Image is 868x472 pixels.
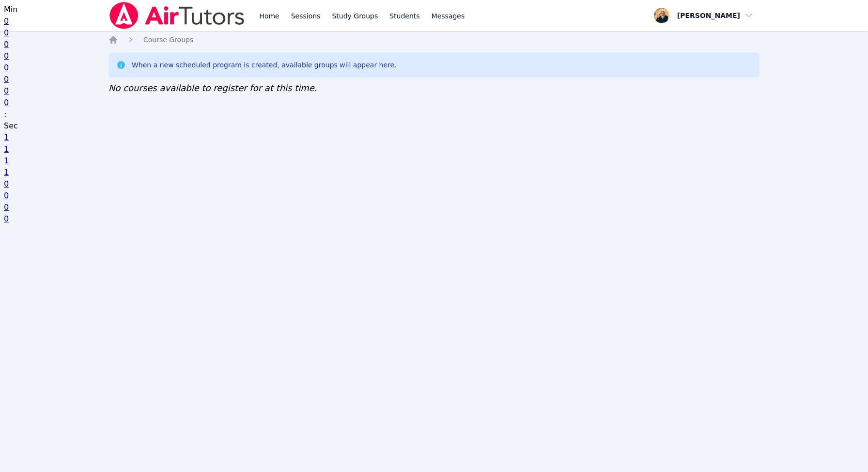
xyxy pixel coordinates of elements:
[143,36,193,44] span: Course Groups
[108,2,246,29] img: Air Tutors
[108,35,759,45] nav: Breadcrumb
[432,11,465,21] span: Messages
[132,60,397,70] div: When a new scheduled program is created, available groups will appear here.
[143,35,193,45] a: Course Groups
[108,83,317,93] span: No courses available to register for at this time.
